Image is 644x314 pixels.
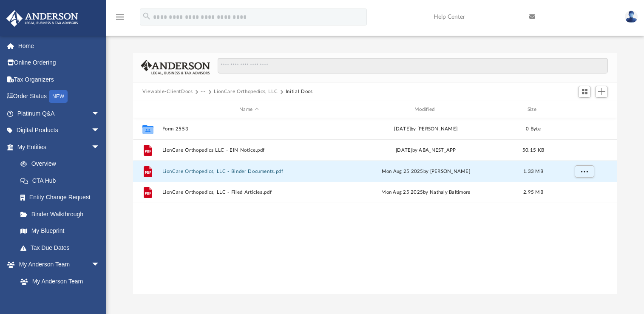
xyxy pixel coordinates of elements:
div: [DATE] by [PERSON_NAME] [339,125,513,133]
div: grid [133,118,617,294]
img: Anderson Advisors Platinum Portal [4,10,81,27]
a: My Blueprint [12,223,108,240]
a: CTA Hub [12,172,113,189]
a: Entity Change Request [12,189,113,206]
button: LionCare Orthopedics, LLC - Filed Articles.pdf [162,190,336,195]
span: arrow_drop_down [91,122,108,139]
a: My Anderson Teamarrow_drop_down [6,256,108,273]
span: 0 Byte [526,127,541,131]
span: arrow_drop_down [91,256,108,274]
button: LionCare Orthopedics, LLC [214,88,278,96]
button: Form 2553 [162,126,336,132]
div: [DATE] by ABA_NEST_APP [339,147,513,154]
a: Overview [12,156,113,173]
span: arrow_drop_down [91,105,108,122]
button: Initial Docs [286,88,313,96]
i: search [142,11,151,21]
button: More options [575,165,594,178]
div: id [137,106,158,113]
span: 2.95 MB [523,190,543,195]
button: LionCare Orthopedics, LLC - Binder Documents.pdf [162,169,336,174]
a: Tax Organizers [6,71,113,88]
div: NEW [49,90,68,103]
div: Size [516,106,550,113]
a: My Entitiesarrow_drop_down [6,139,113,156]
span: 50.15 KB [522,148,544,153]
div: Mon Aug 25 2025 by Nathaly Baltimore [339,189,513,196]
span: 1.33 MB [523,169,543,174]
a: Online Ordering [6,54,113,71]
button: LionCare Orthopedics LLC - EIN Notice.pdf [162,147,336,153]
i: menu [115,12,125,22]
a: Tax Due Dates [12,239,113,256]
a: Digital Productsarrow_drop_down [6,122,113,139]
div: Mon Aug 25 2025 by [PERSON_NAME] [339,168,513,175]
button: Switch to Grid View [578,86,591,98]
a: Binder Walkthrough [12,206,113,223]
div: Name [162,106,335,113]
button: Add [595,86,608,98]
a: Order StatusNEW [6,88,113,105]
a: Platinum Q&Aarrow_drop_down [6,105,113,122]
button: Viewable-ClientDocs [142,88,193,96]
a: menu [115,16,125,22]
div: id [554,106,614,113]
div: Modified [339,106,513,113]
span: arrow_drop_down [91,139,108,156]
button: ··· [201,88,206,96]
a: Home [6,37,113,54]
img: User Pic [625,11,638,23]
input: Search files and folders [218,58,608,74]
a: My Anderson Team [12,273,104,290]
